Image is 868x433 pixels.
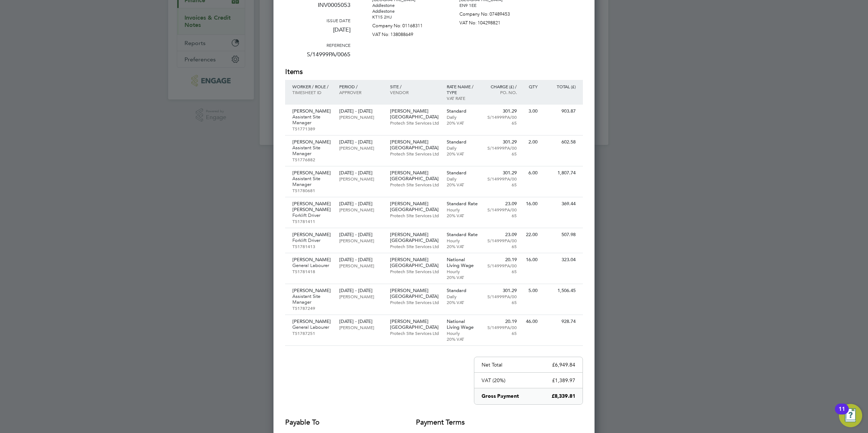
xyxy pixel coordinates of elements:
p: [PERSON_NAME][GEOGRAPHIC_DATA] [390,108,439,120]
p: S/14999PA/0065 [485,207,517,218]
p: VAT No: 104298821 [459,17,525,26]
p: Assistant Site Manager [292,176,332,187]
p: Approver [339,89,382,95]
p: 301.29 [485,108,517,114]
p: TS1781413 [292,243,332,249]
p: Protech Site Services Ltd [390,213,439,218]
p: Standard [447,170,478,176]
p: Forklift Driver [292,213,332,218]
p: S/14999PA/0065 [485,294,517,305]
p: [PERSON_NAME] [292,288,332,294]
p: Charge (£) / [485,84,517,89]
p: Company No: 01168311 [372,20,438,29]
p: TS1787249 [292,305,332,311]
p: General Labourer [292,324,332,330]
p: TS1771389 [292,126,332,131]
p: 369.44 [545,201,576,207]
p: Protech Site Services Ltd [390,151,439,157]
p: Standard [447,139,478,145]
p: 301.29 [485,139,517,145]
p: 16.00 [524,257,538,263]
button: Open Resource Center, 11 new notifications [839,404,862,427]
p: [PERSON_NAME][GEOGRAPHIC_DATA] [390,257,439,268]
p: 22.00 [524,232,538,238]
p: [PERSON_NAME] [292,170,332,176]
p: [PERSON_NAME][GEOGRAPHIC_DATA] [390,139,439,151]
p: Assistant Site Manager [292,294,332,305]
p: Hourly [447,238,478,243]
p: [DATE] - [DATE] [339,232,382,238]
p: Daily [447,145,478,151]
h2: Payable to [285,417,394,428]
p: Standard Rate [447,232,478,238]
p: 602.58 [545,139,576,145]
p: Timesheet ID [292,89,332,95]
p: TS1776882 [292,157,332,162]
p: Period / [339,84,382,89]
p: [PERSON_NAME] [292,139,332,145]
p: 301.29 [485,288,517,294]
p: [PERSON_NAME][GEOGRAPHIC_DATA] [390,232,439,243]
p: S/14999PA/0065 [485,263,517,274]
h2: Payment terms [416,417,481,428]
p: 20% VAT [447,151,478,157]
p: 507.98 [545,232,576,238]
p: Standard Rate [447,201,478,207]
p: Forklift Driver [292,238,332,243]
p: 1,506.45 [545,288,576,294]
p: 20% VAT [447,213,478,218]
p: VAT (20%) [482,377,506,384]
p: Standard [447,108,478,114]
p: S/14999PA/0065 [485,114,517,126]
p: [PERSON_NAME] [339,207,382,213]
p: [PERSON_NAME] [292,232,332,238]
p: Daily [447,294,478,299]
p: 20% VAT [447,243,478,249]
p: [PERSON_NAME][GEOGRAPHIC_DATA] [390,201,439,213]
p: EN9 1EE [459,3,525,8]
p: S/14999PA/0065 [485,238,517,249]
p: Gross Payment [482,393,519,400]
p: [PERSON_NAME] [PERSON_NAME] [292,201,332,213]
p: 23.09 [485,232,517,238]
p: 16.00 [524,201,538,207]
p: [PERSON_NAME][GEOGRAPHIC_DATA] [390,170,439,182]
p: 3.00 [524,108,538,114]
p: [PERSON_NAME] [292,257,332,263]
p: Hourly [447,207,478,213]
p: [DATE] - [DATE] [339,201,382,207]
p: Net Total [482,361,502,368]
p: £1,389.97 [552,377,575,384]
p: S/14999PA/0065 [485,145,517,157]
p: 20% VAT [447,274,478,280]
p: 20% VAT [447,182,478,187]
p: Hourly [447,268,478,274]
p: 20% VAT [447,120,478,126]
p: 20% VAT [447,336,478,342]
p: Company No: 07489453 [459,8,525,17]
p: Site / [390,84,439,89]
p: 20% VAT [447,299,478,305]
p: [DATE] [285,23,350,42]
p: Protech Site Services Ltd [390,330,439,336]
p: [PERSON_NAME] [339,294,382,299]
p: QTY [524,84,538,89]
p: TS1787251 [292,330,332,336]
p: Protech Site Services Ltd [390,120,439,126]
p: [DATE] - [DATE] [339,170,382,176]
p: 928.74 [545,319,576,324]
p: Vendor [390,89,439,95]
p: £8,339.81 [552,393,575,400]
p: £6,949.84 [552,361,575,368]
p: TS1780681 [292,187,332,193]
p: [DATE] - [DATE] [339,257,382,263]
p: [DATE] - [DATE] [339,288,382,294]
p: [PERSON_NAME] [292,108,332,114]
p: TS1781418 [292,268,332,274]
h3: Reference [285,42,350,48]
p: National Living Wage [447,257,478,268]
p: General Labourer [292,263,332,268]
p: Assistant Site Manager [292,145,332,157]
p: 23.09 [485,201,517,207]
p: 903.87 [545,108,576,114]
